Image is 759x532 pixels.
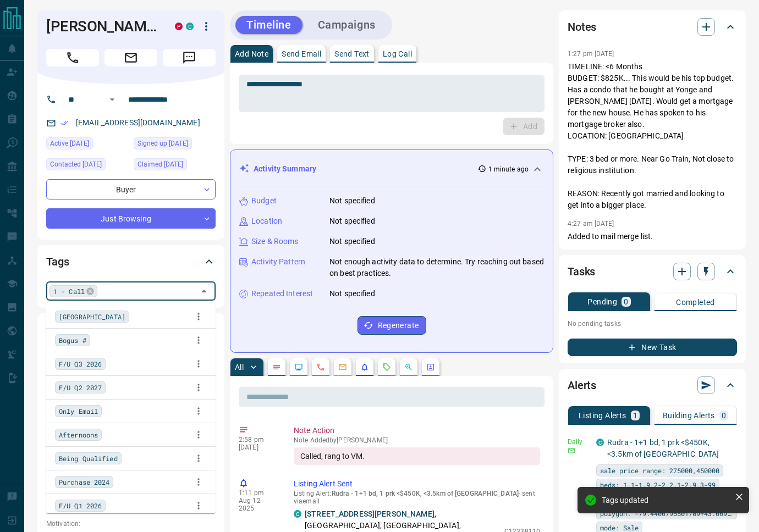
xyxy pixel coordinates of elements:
div: Tasks [568,258,737,285]
h1: [PERSON_NAME] [46,18,158,35]
p: Not specified [329,288,375,300]
svg: Opportunities [404,363,413,372]
span: Afternoons [59,429,98,440]
span: F/U Q1 2026 [59,500,102,511]
a: [EMAIL_ADDRESS][DOMAIN_NAME] [76,118,200,127]
p: Aug 12 2025 [239,497,277,512]
p: TIMELINE: <6 Months BUDGET: $825K... This would be his top budget. Has a condo that he bought at ... [568,61,737,211]
p: 4:27 am [DATE] [568,220,614,228]
p: Motivation: [46,519,216,529]
span: Contacted [DATE] [50,159,102,170]
p: Listing Alerts [579,412,626,419]
span: Purchase 2024 [59,476,109,487]
button: Open [106,93,119,106]
span: Only Email [59,406,98,417]
p: 2:58 pm [239,436,277,444]
p: Building Alerts [663,412,715,419]
p: Added to mail merge list. [568,231,737,242]
button: Campaigns [307,16,387,34]
div: Just Browsing [46,208,216,229]
span: Rudra - 1+1 bd, 1 prk <$450K, <3.5km of [GEOGRAPHIC_DATA] [332,490,519,497]
p: Activity Summary [254,163,316,175]
span: Email [105,49,157,66]
svg: Email Verified [61,119,68,127]
button: New Task [568,339,737,356]
p: 1 [633,412,637,419]
p: Listing Alert Sent [294,478,540,490]
p: No pending tasks [568,315,737,332]
p: All [235,363,244,371]
div: Mon May 11 2020 [46,158,128,174]
p: Repeated Interest [251,288,313,300]
div: Thu Mar 09 2017 [134,158,216,174]
div: Tags [46,248,216,275]
span: sale price range: 275000,450000 [600,465,719,476]
p: Not specified [329,215,375,227]
p: Budget [251,195,277,207]
span: Message [163,49,216,66]
div: condos.ca [294,510,301,518]
div: Alerts [568,372,737,398]
a: Rudra - 1+1 bd, 1 prk <$450K, <3.5km of [GEOGRAPHIC_DATA] [607,438,719,458]
h2: Alerts [568,376,596,394]
p: Send Text [334,50,370,58]
p: Activity Pattern [251,256,305,268]
div: Called, rang to VM. [294,447,540,465]
div: Tags updated [602,496,730,505]
h2: Notes [568,18,596,36]
p: 0 [722,412,726,419]
span: Call [46,49,99,66]
p: Not specified [329,236,375,247]
svg: Notes [272,363,281,372]
span: [GEOGRAPHIC_DATA] [59,311,125,322]
svg: Agent Actions [426,363,435,372]
span: F/U Q2 2027 [59,382,102,393]
p: [DATE] [239,444,277,451]
div: 1 - Call [50,285,97,297]
p: 1:27 pm [DATE] [568,50,614,58]
p: Not specified [329,195,375,207]
div: property.ca [175,23,183,30]
p: Size & Rooms [251,236,299,247]
p: 0 [624,298,628,306]
p: Add Note [235,50,268,58]
div: Activity Summary1 minute ago [239,159,544,179]
button: Regenerate [358,316,426,335]
p: Note Added by [PERSON_NAME] [294,436,540,444]
p: Not enough activity data to determine. Try reaching out based on best practices. [329,256,544,279]
div: condos.ca [186,23,194,30]
h2: Tasks [568,263,595,280]
svg: Listing Alerts [360,363,369,372]
p: Log Call [383,50,412,58]
span: Being Qualified [59,453,118,464]
p: Completed [676,298,715,306]
p: Listing Alert : - sent via email [294,490,540,505]
p: Note Action [294,425,540,436]
svg: Lead Browsing Activity [294,363,303,372]
p: Daily [568,437,590,447]
button: Close [196,284,212,299]
p: 1:11 pm [239,489,277,497]
span: Active [DATE] [50,138,89,149]
svg: Emails [338,363,347,372]
h2: Tags [46,253,69,270]
svg: Calls [316,363,325,372]
div: Notes [568,14,737,40]
p: Location [251,215,282,227]
p: Pending [587,298,617,306]
svg: Email [568,447,575,455]
div: Buyer [46,179,216,199]
button: Timeline [235,16,302,34]
span: 1 - Call [53,286,85,297]
span: Claimed [DATE] [137,159,183,170]
div: condos.ca [596,439,604,446]
span: beds: 1.1-1.9,2-2,2.1-2.9,3-99 [600,479,716,490]
p: Send Email [282,50,321,58]
span: F/U Q3 2026 [59,358,102,369]
svg: Requests [382,363,391,372]
p: 1 minute ago [488,164,529,174]
a: [STREET_ADDRESS][PERSON_NAME] [305,509,435,518]
div: Thu Mar 09 2017 [134,137,216,153]
span: Bogus # [59,335,86,346]
span: Signed up [DATE] [137,138,188,149]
